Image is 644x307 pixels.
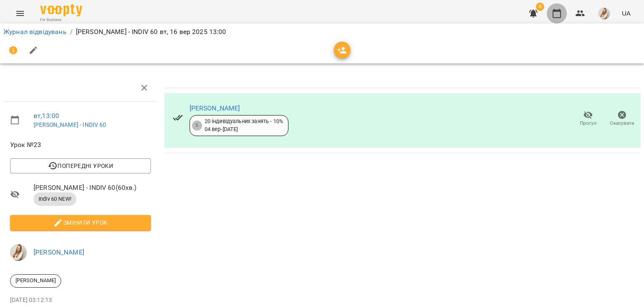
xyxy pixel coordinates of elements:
span: 8 [536,3,544,11]
a: [PERSON_NAME] [34,248,84,256]
div: 20 індивідуальних занять - 10% 04 вер - [DATE] [205,118,283,133]
p: [PERSON_NAME] - INDIV 60 вт, 16 вер 2025 13:00 [76,27,226,37]
span: Змінити урок [17,218,144,228]
span: Прогул [580,120,597,127]
a: Журнал відвідувань [3,28,67,36]
p: [DATE] 03:12:13 [10,296,151,304]
img: Voopty Logo [40,4,82,16]
li: / [70,27,73,37]
div: 5 [192,121,202,131]
span: Урок №23 [10,140,151,150]
div: [PERSON_NAME] [10,274,61,288]
button: UA [618,5,634,21]
span: For Business [40,17,82,23]
span: [PERSON_NAME] [10,277,61,284]
span: Попередні уроки [17,161,144,171]
button: Змінити урок [10,215,151,230]
img: db46d55e6fdf8c79d257263fe8ff9f52.jpeg [598,8,610,19]
nav: breadcrumb [3,27,641,37]
img: db46d55e6fdf8c79d257263fe8ff9f52.jpeg [10,244,27,261]
span: [PERSON_NAME] - INDIV 60 ( 60 хв. ) [34,183,151,193]
button: Скасувати [605,107,639,131]
a: [PERSON_NAME] [190,104,240,112]
button: Menu [10,3,30,24]
span: Indiv 60 NEW! [34,195,76,203]
button: Прогул [571,107,605,131]
a: вт , 13:00 [34,112,59,120]
button: Попередні уроки [10,158,151,173]
span: Скасувати [610,120,634,127]
a: [PERSON_NAME] - INDIV 60 [34,121,106,128]
span: UA [622,9,631,18]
